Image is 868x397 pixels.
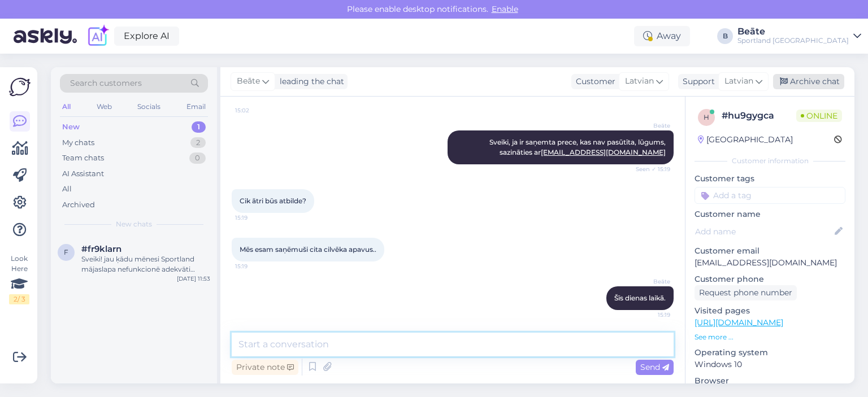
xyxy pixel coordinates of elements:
a: [EMAIL_ADDRESS][DOMAIN_NAME] [541,148,666,156]
input: Add name [695,225,832,238]
p: Customer phone [695,273,845,285]
span: f [64,248,68,256]
span: New chats [116,219,152,229]
div: Beāte [737,27,849,36]
span: h [704,113,709,121]
div: AI Assistant [62,168,104,180]
div: Web [94,99,114,114]
p: Customer name [695,208,845,220]
div: Socials [135,99,163,114]
div: All [62,184,72,195]
span: Sveiki, ja ir saņemta prece, kas nav pasūtīta, lūgums, sazināties ar [489,138,667,156]
span: Latvian [724,75,753,88]
span: Beāte [628,277,670,286]
p: Browser [695,375,845,387]
span: Šīs dienas laikā. [614,294,666,302]
div: Sportland [GEOGRAPHIC_DATA] [737,36,849,45]
span: Beāte [628,121,670,130]
span: #fr9klarn [81,244,121,254]
p: [EMAIL_ADDRESS][DOMAIN_NAME] [695,257,845,269]
span: 15:19 [235,262,277,271]
a: BeāteSportland [GEOGRAPHIC_DATA] [737,27,861,45]
span: Seen ✓ 15:19 [628,165,670,173]
div: Look Here [9,254,29,304]
div: [GEOGRAPHIC_DATA] [698,134,793,146]
p: Windows 10 [695,359,845,370]
span: Online [796,110,842,122]
p: See more ... [695,332,845,342]
div: All [60,99,73,114]
span: Send [640,362,669,372]
div: Email [184,99,208,114]
div: Archive chat [773,74,844,89]
span: Mēs esam saņēmuši cita cilvēka apavus.. [240,245,376,254]
p: Operating system [695,347,845,359]
p: Customer email [695,245,845,257]
div: Away [634,26,690,46]
a: Explore AI [114,27,179,46]
div: New [62,121,80,133]
div: Team chats [62,152,104,164]
div: # hu9gygca [722,109,796,123]
span: Latvian [625,75,654,88]
div: Request phone number [695,285,797,300]
div: [DATE] 11:53 [177,274,210,283]
p: Customer tags [695,173,845,185]
div: leading the chat [275,76,344,88]
span: 15:19 [628,311,670,319]
div: 2 / 3 [9,294,29,304]
span: 15:19 [235,213,277,222]
span: Cik ātri būs atbilde? [240,197,306,205]
div: Private note [232,360,298,375]
p: Visited pages [695,305,845,317]
div: Support [678,76,715,88]
div: Archived [62,199,95,211]
div: 2 [190,137,206,149]
div: 1 [192,121,206,133]
span: 15:02 [235,106,277,115]
div: B [717,28,733,44]
div: My chats [62,137,94,149]
img: Askly Logo [9,76,31,98]
input: Add a tag [695,187,845,204]
div: Sveiki! jau ķādu mēnesi Sportland mājaslapa nefunkcionē adekvāti (nevar pārškirt lapas, apavus pa... [81,254,210,274]
img: explore-ai [86,24,110,48]
span: Enable [488,4,522,14]
div: 0 [189,152,206,164]
span: Beāte [237,75,260,88]
span: Search customers [70,77,142,89]
div: Customer information [695,156,845,166]
a: [URL][DOMAIN_NAME] [695,317,783,328]
div: Customer [571,76,615,88]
